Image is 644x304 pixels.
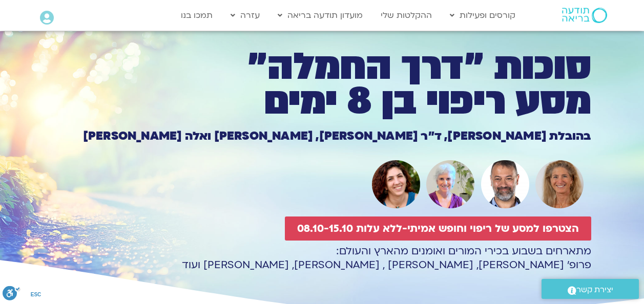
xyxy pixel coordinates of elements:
h1: סוכות ״דרך החמלה״ מסע ריפוי בן 8 ימים [53,50,591,119]
a: תמכו בנו [176,6,218,25]
span: יצירת קשר [576,283,613,297]
a: ההקלטות שלי [376,6,437,25]
a: קורסים ופעילות [445,6,521,25]
a: יצירת קשר [542,279,639,299]
img: תודעה בריאה [562,8,607,23]
a: מועדון תודעה בריאה [273,6,368,25]
a: הצטרפו למסע של ריפוי וחופש אמיתי-ללא עלות 08.10-15.10 [285,216,591,241]
a: עזרה [225,6,265,25]
h1: בהובלת [PERSON_NAME], ד״ר [PERSON_NAME], [PERSON_NAME] ואלה [PERSON_NAME] [53,131,591,142]
span: הצטרפו למסע של ריפוי וחופש אמיתי-ללא עלות 08.10-15.10 [297,223,579,234]
p: מתארחים בשבוע בכירי המורים ואומנים מהארץ והעולם: פרופ׳ [PERSON_NAME], [PERSON_NAME] , [PERSON_NAM... [53,244,591,272]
